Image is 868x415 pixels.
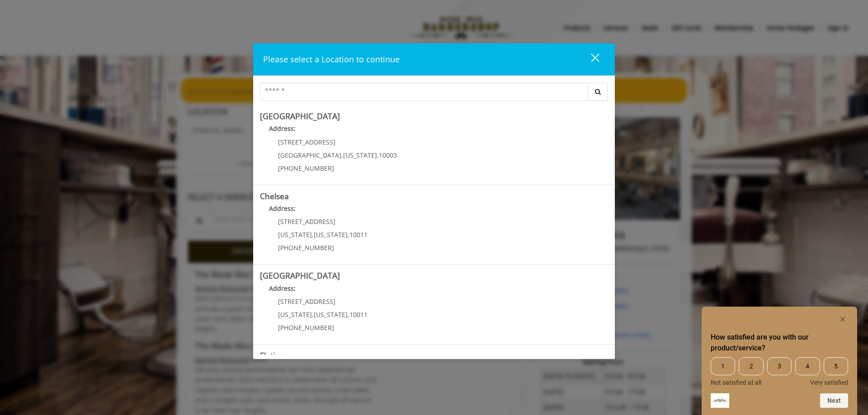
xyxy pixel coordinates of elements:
[260,350,288,361] b: Flatiron
[711,357,735,375] span: 1
[278,230,312,239] span: [US_STATE]
[269,124,296,133] b: Address:
[377,151,379,159] span: ,
[349,310,368,319] span: 10011
[278,310,312,319] span: [US_STATE]
[314,310,348,319] span: [US_STATE]
[278,138,335,146] span: [STREET_ADDRESS]
[260,83,608,105] div: Center Select
[260,83,588,101] input: Search Center
[278,243,334,252] span: [PHONE_NUMBER]
[739,357,763,375] span: 2
[593,89,603,95] i: Search button
[278,297,335,306] span: [STREET_ADDRESS]
[278,151,341,159] span: [GEOGRAPHIC_DATA]
[711,357,848,386] div: How satisfied are you with our product/service? Select an option from 1 to 5, with 1 being Not sa...
[312,310,314,319] span: ,
[820,393,848,408] button: Next question
[269,204,296,213] b: Address:
[278,217,335,226] span: [STREET_ADDRESS]
[348,310,349,319] span: ,
[379,151,397,159] span: 10003
[343,151,377,159] span: [US_STATE]
[312,230,314,239] span: ,
[580,53,599,66] div: close dialog
[348,230,349,239] span: ,
[341,151,343,159] span: ,
[837,314,848,325] button: Hide survey
[795,357,820,375] span: 4
[767,357,792,375] span: 3
[278,164,334,173] span: [PHONE_NUMBER]
[260,111,340,121] b: [GEOGRAPHIC_DATA]
[711,314,848,408] div: How satisfied are you with our product/service? Select an option from 1 to 5, with 1 being Not sa...
[269,284,296,293] b: Address:
[574,50,605,69] button: close dialog
[349,230,368,239] span: 10011
[314,230,348,239] span: [US_STATE]
[810,379,848,386] span: Very satisfied
[711,332,848,354] h2: How satisfied are you with our product/service? Select an option from 1 to 5, with 1 being Not sa...
[263,54,400,65] span: Please select a Location to continue
[824,357,848,375] span: 5
[711,379,761,386] span: Not satisfied at all
[260,191,289,201] b: Chelsea
[278,323,334,332] span: [PHONE_NUMBER]
[260,270,340,281] b: [GEOGRAPHIC_DATA]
